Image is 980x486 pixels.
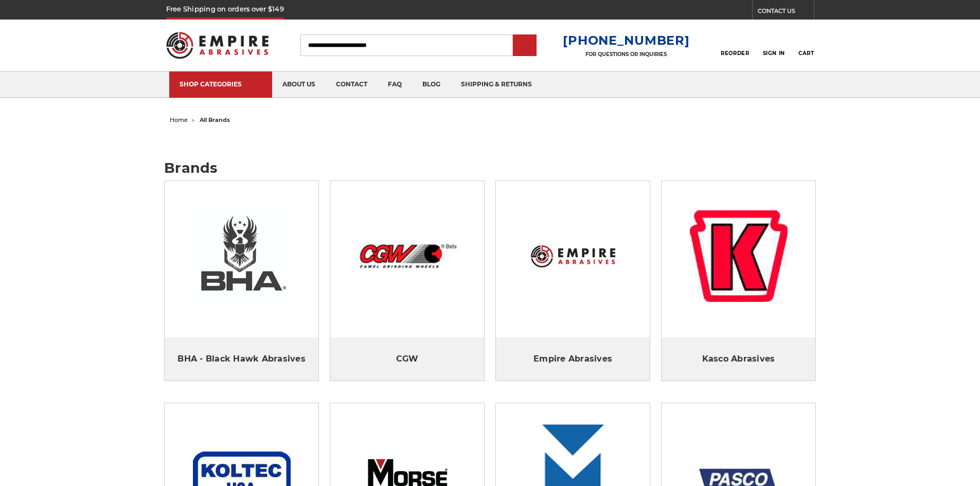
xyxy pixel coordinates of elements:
[326,71,378,98] a: contact
[200,116,230,123] span: all brands
[721,50,749,57] span: Reorder
[563,33,689,48] a: [PHONE_NUMBER]
[721,34,749,56] a: Reorder
[378,71,412,98] a: faq
[798,50,814,57] span: Cart
[359,243,456,269] img: CGW
[193,192,291,320] a: BHA - Black Hawk Abrasives
[166,25,269,65] img: Empire Abrasives
[359,192,456,320] a: CGW
[524,240,622,273] img: Empire Abrasives
[533,354,612,364] a: Empire Abrasives
[272,71,326,98] a: about us
[193,207,291,305] img: BHA - Black Hawk Abrasives
[524,192,622,320] a: Empire Abrasives
[180,80,262,88] div: SHOP CATEGORIES
[170,116,188,123] a: home
[412,71,451,98] a: blog
[758,5,814,20] a: CONTACT US
[690,210,788,302] img: Kasco Abrasives
[763,50,785,57] span: Sign In
[396,354,419,364] a: CGW
[563,51,689,58] p: FOR QUESTIONS OR INQUIRIES
[690,192,788,320] a: Kasco Abrasives
[164,161,816,175] h1: Brands
[514,35,535,56] input: Submit
[798,34,814,57] a: Cart
[451,71,542,98] a: shipping & returns
[177,354,306,364] a: BHA - Black Hawk Abrasives
[702,354,775,364] a: Kasco Abrasives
